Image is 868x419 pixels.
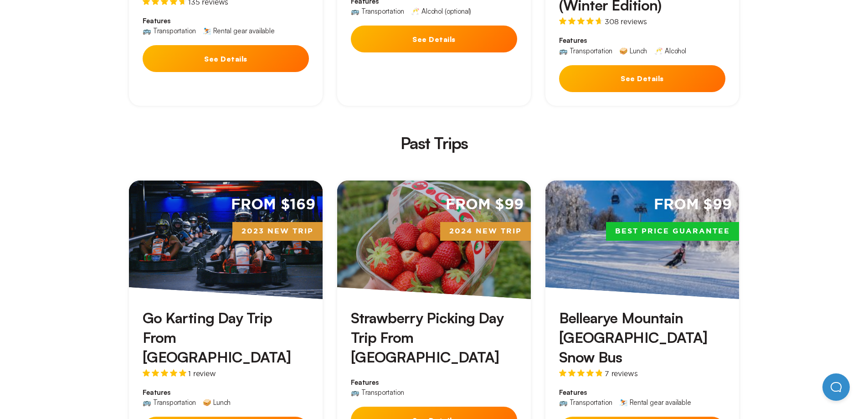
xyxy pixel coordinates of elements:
[619,399,691,406] div: ⛷️ Rental gear available
[351,308,517,367] h3: Strawberry Picking Day Trip From [GEOGRAPHIC_DATA]
[606,222,739,241] span: Best Price Guarantee
[411,8,471,15] div: 🥂 Alcohol (optional)
[605,18,647,25] span: 308 reviews
[203,27,274,34] div: ⛷️ Rental gear available
[559,399,612,406] div: 🚌 Transportation
[446,195,524,215] span: From $99
[605,370,638,377] span: 7 reviews
[232,222,323,241] span: 2023 New Trip
[822,373,850,401] iframe: Help Scout Beacon - Open
[351,378,517,387] span: Features
[559,308,725,367] h3: Bellearye Mountain [GEOGRAPHIC_DATA] Snow Bus
[351,26,517,52] button: See Details
[143,308,309,367] h3: Go Karting Day Trip From [GEOGRAPHIC_DATA]
[143,16,309,26] span: Features
[559,36,725,45] span: Features
[654,47,686,54] div: 🥂 Alcohol
[231,195,315,215] span: From $169
[351,389,404,396] div: 🚌 Transportation
[654,195,732,215] span: From $99
[115,135,753,151] h2: Past Trips
[559,47,612,54] div: 🚌 Transportation
[440,222,531,241] span: 2024 New Trip
[203,399,231,406] div: 🥪 Lunch
[559,388,725,397] span: Features
[559,65,725,92] button: See Details
[351,8,404,15] div: 🚌 Transportation
[143,27,195,34] div: 🚌 Transportation
[143,399,195,406] div: 🚌 Transportation
[188,370,216,377] span: 1 review
[619,47,647,54] div: 🥪 Lunch
[143,45,309,72] button: See Details
[143,388,309,397] span: Features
